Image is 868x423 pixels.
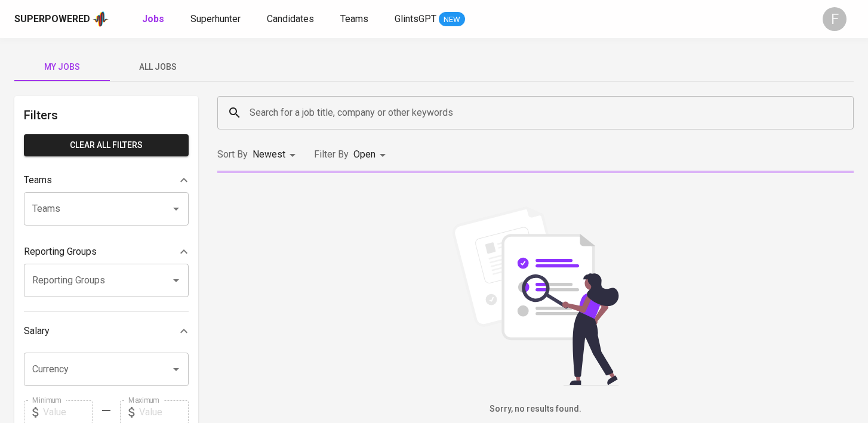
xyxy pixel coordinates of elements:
[314,147,349,162] p: Filter By
[353,144,390,166] div: Open
[340,12,371,27] a: Teams
[142,12,167,27] a: Jobs
[24,173,52,187] p: Teams
[190,13,241,24] span: Superhunter
[395,12,465,27] a: GlintsGPT NEW
[395,13,436,24] span: GlintsGPT
[14,13,90,26] div: Superpowered
[21,60,103,75] span: My Jobs
[24,168,189,192] div: Teams
[24,245,97,259] p: Reporting Groups
[190,12,243,27] a: Superhunter
[267,12,316,27] a: Candidates
[24,106,189,125] h6: Filters
[439,14,465,26] span: NEW
[340,13,368,24] span: Teams
[217,403,854,416] h6: Sorry, no results found.
[253,147,285,162] p: Newest
[93,10,109,28] img: app logo
[168,272,184,289] button: Open
[33,138,179,153] span: Clear All filters
[267,13,314,24] span: Candidates
[117,60,198,75] span: All Jobs
[823,7,847,31] div: F
[24,324,50,338] p: Salary
[217,147,248,162] p: Sort By
[353,149,375,160] span: Open
[24,134,189,156] button: Clear All filters
[24,319,189,343] div: Salary
[168,361,184,378] button: Open
[24,240,189,264] div: Reporting Groups
[142,13,164,24] b: Jobs
[446,206,625,385] img: file_searching.svg
[253,144,300,166] div: Newest
[14,10,109,28] a: Superpoweredapp logo
[168,200,184,217] button: Open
